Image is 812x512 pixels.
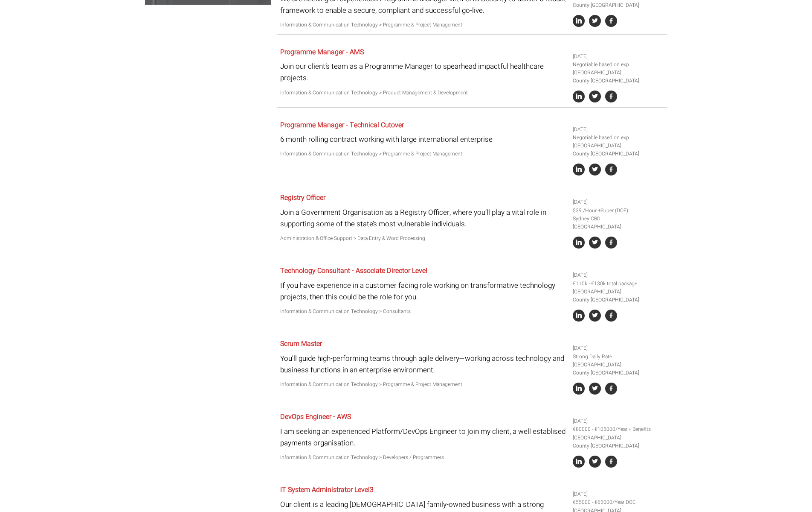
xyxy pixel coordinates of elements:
li: Sydney CBD [GEOGRAPHIC_DATA] [573,215,664,231]
li: Negotiable based on exp [573,134,664,142]
p: Information & Communication Technology > Product Management & Development [280,89,566,97]
p: Information & Communication Technology > Developers / Programmers [280,453,566,462]
li: [GEOGRAPHIC_DATA] County [GEOGRAPHIC_DATA] [573,69,664,85]
p: Information & Communication Technology > Programme & Project Management [280,150,566,158]
p: Information & Communication Technology > Consultants [280,307,566,316]
li: €55000 - €65000/Year DOE [573,498,664,506]
a: Scrum Master [280,339,322,349]
a: Programme Manager - Technical Cutover [280,120,404,130]
li: [DATE] [573,198,664,206]
li: [DATE] [573,417,664,425]
li: [DATE] [573,271,664,279]
li: [GEOGRAPHIC_DATA] County [GEOGRAPHIC_DATA] [573,434,664,450]
a: Programme Manager - AMS [280,47,364,57]
li: Strong Daily Rate [573,353,664,361]
li: [DATE] [573,126,664,134]
li: $39 /Hour +Super (DOE) [573,207,664,215]
li: [GEOGRAPHIC_DATA] County [GEOGRAPHIC_DATA] [573,288,664,304]
a: IT System Administrator Level3 [280,485,374,495]
p: Join a Government Organisation as a Registry Officer, where you’ll play a vital role in supportin... [280,207,566,230]
li: [GEOGRAPHIC_DATA] County [GEOGRAPHIC_DATA] [573,361,664,377]
p: You'll guide high-performing teams through agile delivery—working across technology and business ... [280,353,566,376]
a: Registry Officer [280,193,325,203]
li: €110k - €130k total package [573,280,664,288]
li: [GEOGRAPHIC_DATA] County [GEOGRAPHIC_DATA] [573,142,664,158]
a: DevOps Engineer - AWS [280,412,351,422]
li: [DATE] [573,344,664,352]
p: 6 month rolling contract working with large international enterprise [280,134,566,145]
p: Information & Communication Technology > Programme & Project Management [280,21,566,29]
li: Negotiable based on exp [573,61,664,69]
li: [DATE] [573,490,664,498]
li: [DATE] [573,53,664,61]
a: Technology Consultant - Associate Director Level [280,266,427,276]
p: I am seeking an experienced Platform/DevOps Engineer to join my client, a well establised payment... [280,426,566,449]
p: Information & Communication Technology > Programme & Project Management [280,380,566,389]
li: €80000 - €105000/Year + Benefits [573,425,664,433]
p: Join our client’s team as a Programme Manager to spearhead impactful healthcare projects. [280,61,566,84]
p: Administration & Office Support > Data Entry & Word Processing [280,234,566,243]
p: If you have experience in a customer facing role working on transformative technology projects, t... [280,280,566,303]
